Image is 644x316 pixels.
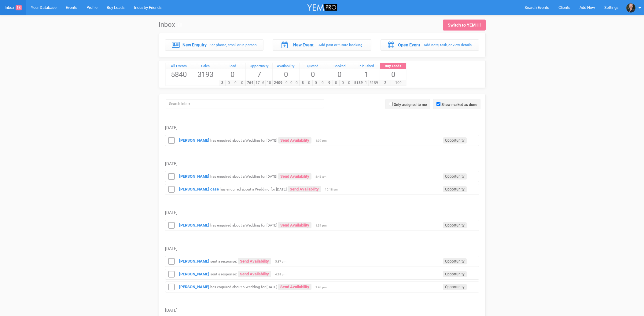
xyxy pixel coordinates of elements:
[278,222,311,228] a: Send Availability
[315,223,331,228] span: 1:31 pm
[179,174,209,179] a: [PERSON_NAME]
[443,222,467,228] span: Opportunity
[443,271,467,277] span: Opportunity
[580,5,595,10] span: Add New
[273,69,299,80] span: 0
[394,102,427,107] label: Only assigned to me
[209,43,257,47] small: For phone, email or in-person
[210,259,237,263] small: sent a response:
[353,80,364,86] span: 5189
[278,284,311,290] a: Send Availability
[443,258,467,264] span: Opportunity
[210,272,237,276] small: sent a response:
[16,5,22,10] span: 18
[273,63,299,70] a: Availability
[182,42,207,48] label: New Enquiry
[166,99,324,108] input: Search Inbox
[159,21,182,28] h1: Inbox
[166,69,192,80] span: 5840
[364,80,369,86] span: 1
[380,80,391,86] span: 2
[179,187,219,191] a: [PERSON_NAME] case
[339,80,346,86] span: 0
[326,63,353,70] a: Booked
[179,272,209,276] a: [PERSON_NAME]
[225,80,232,86] span: 0
[278,173,311,180] a: Send Availability
[300,69,326,80] span: 0
[346,80,353,86] span: 0
[238,271,271,277] a: Send Availability
[246,63,272,70] a: Opportunity
[278,137,311,143] a: Send Availability
[443,137,467,143] span: Opportunity
[165,125,479,130] h5: [DATE]
[443,173,467,180] span: Opportunity
[165,162,479,166] h5: [DATE]
[273,39,371,50] a: New Event Add past or future booking
[238,258,271,264] a: Send Availability
[254,80,261,86] span: 17
[192,69,219,80] span: 3193
[326,69,353,80] span: 0
[239,80,246,86] span: 0
[232,80,239,86] span: 0
[245,80,255,86] span: 764
[210,223,277,227] small: has enquired about a Wedding for [DATE]
[179,223,209,227] a: [PERSON_NAME]
[166,63,192,70] div: All Events
[353,69,380,80] span: 1
[294,80,299,86] span: 0
[300,63,326,70] div: Quoted
[210,138,277,143] small: has enquired about a Wedding for [DATE]
[318,43,362,47] small: Add past or future booking
[325,187,340,192] span: 10:18 am
[165,210,479,215] h5: [DATE]
[219,69,246,80] span: 0
[220,187,287,191] small: has enquired about a Wedding for [DATE]
[315,175,331,179] span: 8:43 am
[179,259,209,263] a: [PERSON_NAME]
[179,285,209,289] a: [PERSON_NAME]
[275,272,290,277] span: 4:28 pm
[380,69,407,80] span: 0
[448,22,481,28] div: Switch to YEM Hi
[558,5,570,10] span: Clients
[315,139,331,143] span: 1:07 pm
[165,308,479,313] h5: [DATE]
[380,63,407,70] a: Buy Leads
[312,80,319,86] span: 0
[272,80,284,86] span: 2409
[179,138,209,143] a: [PERSON_NAME]
[261,80,266,86] span: 6
[265,80,272,86] span: 10
[424,43,472,47] small: Add note, task, or view details
[219,80,226,86] span: 3
[284,80,289,86] span: 0
[443,186,467,192] span: Opportunity
[315,285,331,289] span: 1:48 pm
[443,284,467,290] span: Opportunity
[353,63,380,70] div: Published
[288,186,321,192] a: Send Availability
[626,3,635,13] img: open-uri20250213-2-1m688p0
[441,102,477,107] label: Show marked as done
[219,63,246,70] a: Lead
[289,80,294,86] span: 0
[306,80,313,86] span: 0
[192,63,219,70] a: Sales
[381,39,479,50] a: Open Event Add note, task, or view details
[165,39,264,50] a: New Enquiry For phone, email or in-person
